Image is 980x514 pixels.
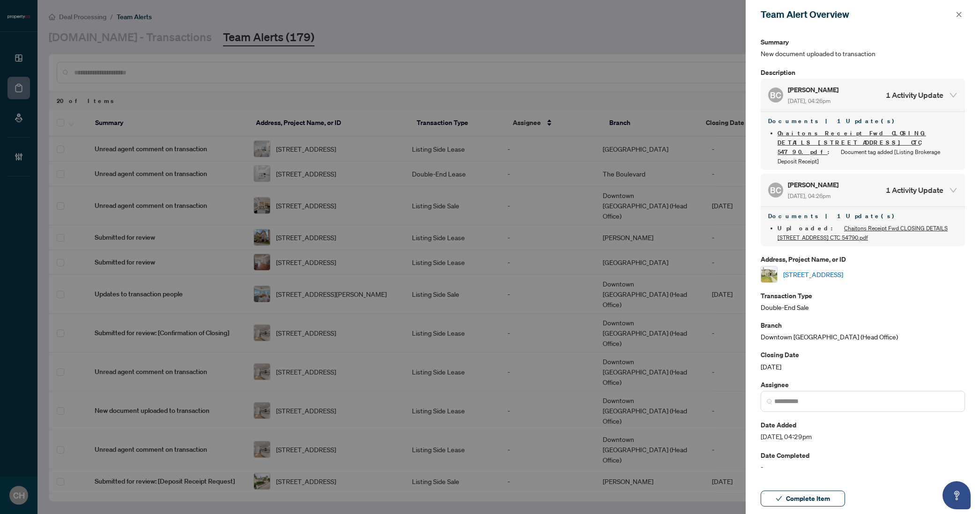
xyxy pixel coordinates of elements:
[761,48,965,59] span: New document uploaded to transaction
[949,91,958,99] span: expanded
[778,129,926,156] span: :
[768,116,958,127] h4: Documents | 1 Update(s)
[778,129,926,156] a: Chaitons Receipt Fwd CLOSING DETAILS [STREET_ADDRESS] CTC 54790.pdf
[767,399,772,404] img: search_icon
[761,174,965,206] div: BC[PERSON_NAME] [DATE], 04:26pm1 Activity Update
[956,11,962,18] span: close
[788,84,840,95] h5: [PERSON_NAME]
[761,419,965,430] p: Date Added
[778,225,948,241] a: Chaitons Receipt Fwd CLOSING DETAILS [STREET_ADDRESS] CTC 54790.pdf
[770,184,781,197] span: BC
[761,431,965,442] span: [DATE], 04:29pm
[761,450,965,461] p: Date Completed
[778,129,958,166] li: Document tag added [Listing Brokerage Deposit Receipt]
[776,495,782,502] span: check
[761,79,965,111] div: BC[PERSON_NAME] [DATE], 04:26pm1 Activity Update
[761,462,965,472] span: -
[761,67,965,78] p: Description
[778,224,844,232] span: Uploaded :
[768,211,958,222] h4: Documents | 1 Update(s)
[770,88,781,102] span: BC
[788,179,840,190] h5: [PERSON_NAME]
[761,290,965,312] div: Double-End Sale
[886,89,943,101] h4: 1 Activity Update
[761,266,777,282] img: thumbnail-img
[761,379,965,390] p: Assignee
[786,491,830,506] span: Complete Item
[761,491,845,507] button: Complete Item
[886,184,943,196] h4: 1 Activity Update
[761,7,953,22] div: Team Alert Overview
[943,481,971,509] button: Open asap
[761,320,965,330] p: Branch
[761,37,965,47] p: Summary
[761,349,965,371] div: [DATE]
[761,290,965,301] p: Transaction Type
[788,192,830,199] span: [DATE], 04:26pm
[761,254,965,264] p: Address, Project Name, or ID
[949,186,958,194] span: expanded
[761,349,965,360] p: Closing Date
[761,480,965,491] p: Completed By
[761,320,965,342] div: Downtown [GEOGRAPHIC_DATA] (Head Office)
[783,269,843,279] a: [STREET_ADDRESS]
[788,97,830,104] span: [DATE], 04:26pm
